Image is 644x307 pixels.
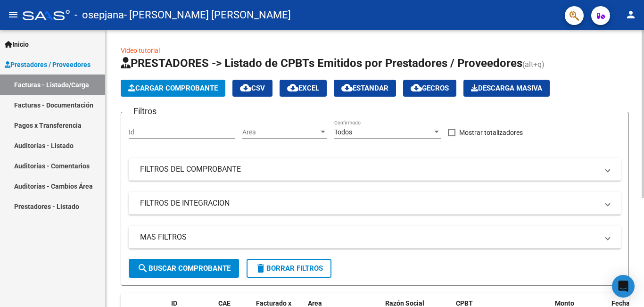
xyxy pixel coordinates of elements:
span: Prestadores / Proveedores [5,59,91,70]
span: CAE [218,299,231,307]
mat-icon: cloud_download [411,82,422,93]
mat-icon: person [625,9,636,20]
mat-icon: menu [8,9,19,20]
button: Descarga Masiva [463,80,550,97]
span: Buscar Comprobante [137,264,231,273]
div: Open Intercom Messenger [612,275,635,298]
span: CPBT [456,299,473,307]
mat-icon: search [137,263,149,274]
span: - [PERSON_NAME] [PERSON_NAME] [124,5,291,25]
mat-panel-title: FILTROS DE INTEGRACION [140,198,598,208]
span: Estandar [341,84,388,92]
h3: Filtros [129,105,161,118]
span: Mostrar totalizadores [459,127,523,138]
span: CSV [240,84,265,92]
span: ID [171,299,177,307]
span: Razón Social [385,299,424,307]
span: Descarga Masiva [471,84,542,92]
button: Gecros [403,80,456,97]
mat-icon: delete [255,263,266,274]
span: Monto [555,299,574,307]
span: Area [242,128,319,136]
mat-icon: cloud_download [287,82,298,93]
mat-panel-title: FILTROS DEL COMPROBANTE [140,164,598,174]
a: Video tutorial [121,47,160,54]
mat-expansion-panel-header: FILTROS DEL COMPROBANTE [129,158,621,181]
button: Cargar Comprobante [121,80,225,97]
span: (alt+q) [522,60,545,69]
button: CSV [232,80,272,97]
span: - osepjana [74,5,124,25]
span: EXCEL [287,84,319,92]
button: Borrar Filtros [247,259,331,278]
mat-expansion-panel-header: MAS FILTROS [129,226,621,249]
span: Area [308,299,322,307]
mat-panel-title: MAS FILTROS [140,232,598,242]
button: Estandar [334,80,396,97]
span: Inicio [5,39,29,50]
span: Todos [334,128,352,136]
span: Cargar Comprobante [128,84,218,92]
mat-icon: cloud_download [240,82,251,93]
span: PRESTADORES -> Listado de CPBTs Emitidos por Prestadores / Proveedores [121,57,522,70]
button: Buscar Comprobante [129,259,239,278]
mat-icon: cloud_download [341,82,353,93]
button: EXCEL [280,80,327,97]
span: Gecros [411,84,449,92]
mat-expansion-panel-header: FILTROS DE INTEGRACION [129,192,621,215]
app-download-masive: Descarga masiva de comprobantes (adjuntos) [463,80,550,97]
span: Borrar Filtros [255,264,323,273]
